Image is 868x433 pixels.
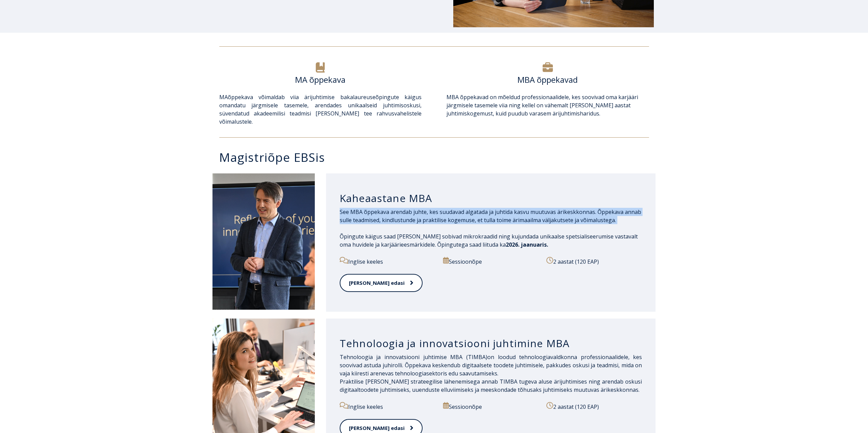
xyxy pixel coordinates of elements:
p: Inglise keeles [340,257,435,266]
a: MBA [446,93,459,101]
p: Sessioonõpe [443,257,539,266]
h3: Tehnoloogia ja innovatsiooni juhtimine MBA [340,337,642,350]
span: Tehnoloogia ja innovatsiooni juhtimise MBA (TIMBA) [340,353,487,361]
p: See MBA õppekava arendab juhte, kes suudavad algatada ja juhtida kasvu muutuvas ärikeskkonnas. Õp... [340,208,642,224]
p: Inglise keeles [340,402,435,411]
h6: MBA õppekavad [446,75,649,85]
h3: Kaheaastane MBA [340,192,642,205]
h6: MA õppekava [219,75,422,85]
h3: Magistriõpe EBSis [219,151,656,163]
img: DSC_2098 [212,173,315,310]
p: õppekavad on mõeldud professionaalidele, kes soovivad oma karjääri järgmisele tasemele viia ning ... [446,93,649,118]
p: Õpingute käigus saad [PERSON_NAME] sobivad mikrokraadid ning kujundada unikaalse spetsialiseerumi... [340,232,642,249]
span: on loodud tehnoloogiavaldkonna professionaalidele, kes soovivad astuda juhirolli. Õppekava kesken... [340,353,642,377]
span: õppekava võimaldab viia ärijuhtimise bakalaureuseõpingute käigus omandatu järgmisele tasemele, ar... [219,93,422,125]
p: 2 aastat (120 EAP) [546,257,642,266]
p: 2 aastat (120 EAP) [546,402,642,411]
span: 2026. jaanuaris. [506,241,548,248]
p: Sessioonõpe [443,402,539,411]
a: MA [219,93,228,101]
a: [PERSON_NAME] edasi [340,274,423,292]
span: Praktilise [PERSON_NAME] strateegilise lähenemisega annab TIMBA tugeva aluse ärijuhtimises ning a... [340,378,642,393]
